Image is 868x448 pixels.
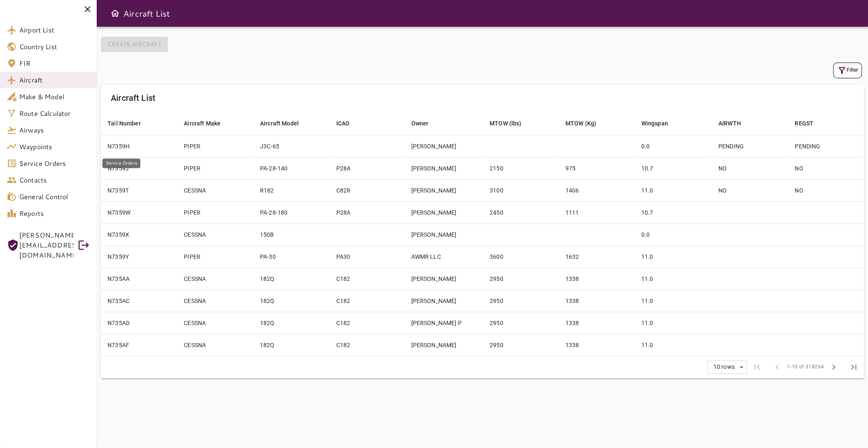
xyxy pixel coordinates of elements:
[634,245,711,268] td: 11.0
[177,135,253,157] td: PIPER
[404,268,483,290] td: [PERSON_NAME]
[101,223,177,245] td: N7359X
[330,312,405,334] td: C182
[101,290,177,312] td: N735AC
[19,42,90,52] span: Country List
[103,158,140,168] div: Service Orders
[641,118,678,128] span: Wingspan
[330,268,405,290] td: C182
[336,118,361,128] span: ICAO
[559,268,635,290] td: 1338
[483,290,559,312] td: 2950
[483,157,559,179] td: 2150
[253,290,330,312] td: 182Q
[483,179,559,201] td: 3100
[19,92,90,102] span: Make & Model
[177,290,253,312] td: CESSNA
[19,208,90,218] span: Reports
[747,357,767,377] span: First Page
[101,245,177,268] td: N7359Y
[718,118,741,128] div: AIRWTH
[253,179,330,201] td: R182
[824,357,844,377] span: Next Page
[260,118,299,128] div: Aircraft Model
[565,118,596,128] div: MTOW (Kg)
[330,157,405,179] td: P28A
[490,118,533,128] span: MTOW (lbs)
[19,108,90,118] span: Route Calculator
[404,179,483,201] td: [PERSON_NAME]
[19,75,90,85] span: Aircraft
[184,118,220,128] div: Aircraft Make
[177,334,253,356] td: CESSNA
[634,223,711,245] td: 0.0
[19,142,90,152] span: Waypoints
[330,245,405,268] td: PA30
[788,135,864,157] td: PENDING
[844,357,864,377] span: Last Page
[177,268,253,290] td: CESSNA
[559,179,635,201] td: 1406
[411,118,439,128] span: Owner
[634,312,711,334] td: 11.0
[177,312,253,334] td: CESSNA
[330,179,405,201] td: C82R
[177,223,253,245] td: CESSNA
[712,157,788,179] td: NO
[849,362,859,372] span: last_page
[795,118,824,128] span: REGST
[634,268,711,290] td: 11.0
[123,7,170,20] h6: Aircraft List
[19,192,90,202] span: General Control
[712,179,788,201] td: NO
[111,91,155,105] h6: Aircraft List
[101,201,177,223] td: N7359W
[404,245,483,268] td: AWMR LLC
[708,361,746,373] div: 10 rows
[177,245,253,268] td: PIPER
[108,118,141,128] div: Tail Number
[565,118,607,128] span: MTOW (Kg)
[184,118,231,128] span: Aircraft Make
[336,118,350,128] div: ICAO
[108,118,152,128] span: Tail Number
[634,135,711,157] td: 0.0
[260,118,310,128] span: Aircraft Model
[829,362,839,372] span: chevron_right
[483,268,559,290] td: 2950
[483,312,559,334] td: 2950
[330,201,405,223] td: P28A
[101,135,177,157] td: N7359H
[101,157,177,179] td: N7359J
[634,290,711,312] td: 11.0
[483,201,559,223] td: 2450
[788,157,864,179] td: NO
[404,201,483,223] td: [PERSON_NAME]
[177,201,253,223] td: PIPER
[404,135,483,157] td: [PERSON_NAME]
[253,268,330,290] td: 182Q
[177,179,253,201] td: CESSNA
[711,363,736,370] div: 10 rows
[253,334,330,356] td: 182Q
[19,175,90,185] span: Contacts
[177,157,253,179] td: PIPER
[559,290,635,312] td: 1338
[253,157,330,179] td: PA-28-140
[795,118,813,128] div: REGST
[19,158,90,168] span: Service Orders
[634,334,711,356] td: 11.0
[101,312,177,334] td: N735AD
[411,118,428,128] div: Owner
[253,201,330,223] td: PA-28-180
[634,157,711,179] td: 10.7
[404,223,483,245] td: [PERSON_NAME]
[404,290,483,312] td: [PERSON_NAME]
[253,223,330,245] td: 150B
[404,157,483,179] td: [PERSON_NAME]
[107,5,123,22] button: Open drawer
[788,179,864,201] td: NO
[559,157,635,179] td: 975
[404,312,483,334] td: [PERSON_NAME] P
[19,25,90,35] span: Airport List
